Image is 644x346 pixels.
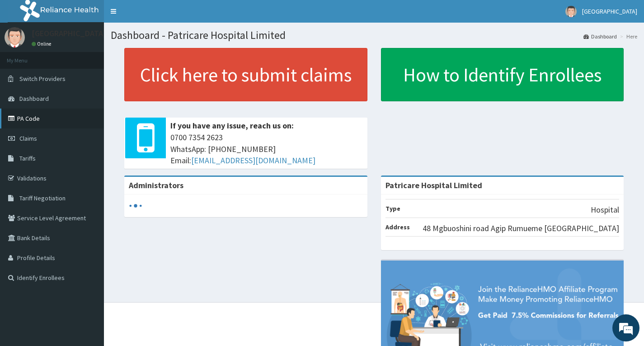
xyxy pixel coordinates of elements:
div: Minimize live chat window [148,5,170,26]
strong: Patricare Hospital Limited [385,180,482,190]
img: d_794563401_company_1708531726252_794563401 [17,45,37,68]
b: If you have any issue, reach us on: [170,120,294,131]
p: [GEOGRAPHIC_DATA] [32,29,106,38]
span: Dashboard [19,95,49,103]
span: We're online! [52,114,125,205]
svg: audio-loading [129,199,142,213]
span: Tariffs [19,154,36,162]
img: User Image [5,27,25,47]
span: Tariff Negotiation [19,194,66,202]
img: User Image [565,6,577,17]
a: How to Identify Enrollees [381,48,624,101]
span: Switch Providers [19,75,66,83]
span: Claims [19,134,37,142]
div: Chat with us now [47,51,152,62]
a: [EMAIL_ADDRESS][DOMAIN_NAME] [191,155,315,166]
b: Administrators [129,180,183,190]
textarea: Type your message and hit 'Enter' [5,247,172,279]
span: [GEOGRAPHIC_DATA] [582,7,637,15]
span: 0700 7354 2623 WhatsApp: [PHONE_NUMBER] Email: [170,132,363,166]
a: Online [32,41,53,47]
p: Hospital [591,204,619,216]
a: Dashboard [583,33,617,40]
h1: Dashboard - Patricare Hospital Limited [111,29,637,41]
p: 48 Mgbuoshini road Agip Rumueme [GEOGRAPHIC_DATA] [423,223,619,234]
b: Address [385,223,410,231]
b: Type [385,204,400,213]
a: Click here to submit claims [124,48,367,101]
li: Here [618,33,637,40]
